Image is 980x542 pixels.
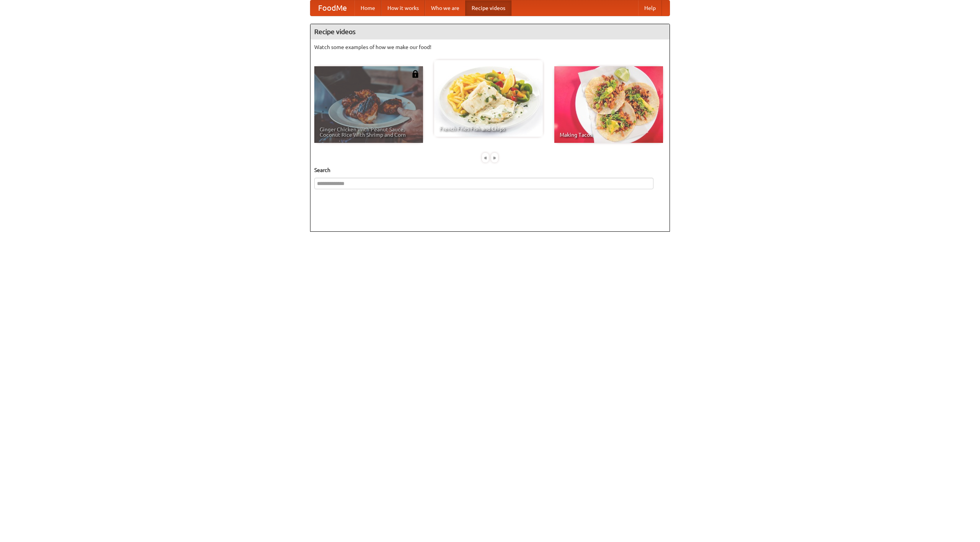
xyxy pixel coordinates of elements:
h5: Search [314,166,666,174]
div: « [482,153,489,162]
a: Recipe videos [465,0,511,16]
a: French Fries Fish and Chips [434,60,543,137]
a: Home [354,0,381,16]
a: Help [638,0,662,16]
p: Watch some examples of how we make our food! [314,43,666,51]
span: French Fries Fish and Chips [439,126,537,131]
span: Making Tacos [560,132,658,138]
a: How it works [381,0,425,16]
img: 483408.png [412,70,419,78]
a: FoodMe [310,0,354,16]
a: Who we are [425,0,465,16]
a: Making Tacos [554,66,663,143]
h4: Recipe videos [310,24,670,39]
div: » [491,153,498,162]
